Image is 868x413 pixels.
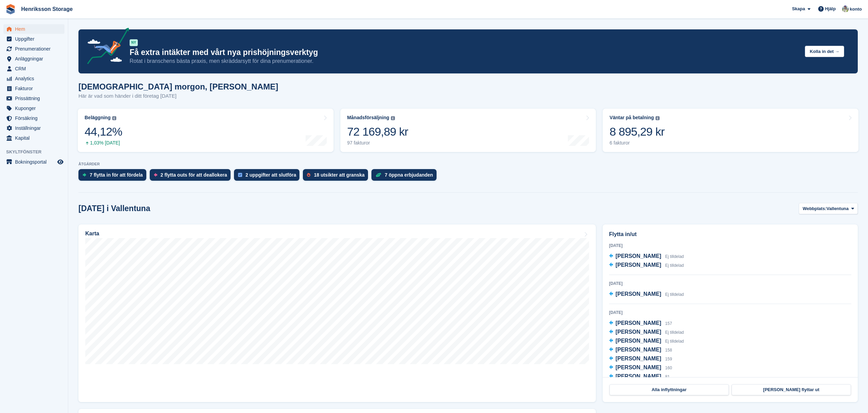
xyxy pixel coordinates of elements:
a: [PERSON_NAME] Ej tilldelad [609,328,684,337]
a: menu [3,74,64,83]
h2: [DATE] i Vallentuna [78,204,150,213]
a: 18 utsikter att granska [303,169,371,184]
a: menu [3,24,64,34]
button: Webbplats: Vallentuna [799,203,858,214]
a: Väntar på betalning 8 895,29 kr 6 fakturor [603,109,858,152]
img: icon-info-grey-7440780725fd019a000dd9b08b2336e03edf1995a4989e88bcd33f0948082b44.svg [656,116,660,120]
img: move_outs_to_deallocate_icon-f764333ba52eb49d3ac5e1228854f67142a1ed5810a6f6cc68b1a99e826820c5.svg [154,173,157,177]
p: Här är vad som händer i ditt företag [DATE] [78,92,278,100]
img: stora-icon-8386f47178a22dfd0bd8f6a31ec36ba5ce8667c1dd55bd0f319d3a0aa187defe.svg [5,4,16,14]
span: Skyltfönster [6,149,68,155]
span: Ej tilldelad [665,254,684,259]
a: Förhandsgranska butik [56,158,64,166]
span: CRM [15,64,56,73]
a: [PERSON_NAME] flyttar ut [732,384,851,395]
img: move_ins_to_allocate_icon-fdf77a2bb77ea45bf5b3d319d69a93e2d87916cf1d5bf7949dd705db3b84f3ca.svg [83,173,86,177]
a: 2 flytta outs för att deallokera [150,169,234,184]
span: [PERSON_NAME] [616,262,661,268]
span: Ej tilldelad [665,330,684,335]
a: 7 öppna erbjudanden [371,169,440,184]
span: [PERSON_NAME] [616,329,661,335]
a: menu [3,113,64,123]
span: Prissättning [15,94,56,103]
img: price-adjustments-announcement-icon-8257ccfd72463d97f412b2fc003d46551f7dbcb40ab6d574587a9cd5c0d94... [82,28,129,67]
span: [PERSON_NAME] [616,356,661,361]
div: 72 169,89 kr [347,125,408,139]
span: Fakturor [15,84,56,93]
div: 7 flytta in för att fördela [90,172,143,178]
a: menu [3,64,64,73]
span: Bokningsportal [15,157,56,167]
div: Beläggning [85,115,111,121]
a: [PERSON_NAME] 157 [609,319,672,328]
a: [PERSON_NAME] 159 [609,355,672,363]
a: meny [3,157,64,167]
span: Anläggningar [15,54,56,64]
a: Karta [78,224,596,402]
div: [DATE] [609,280,851,287]
a: Månadsförsäljning 72 169,89 kr 97 fakturor [340,109,596,152]
span: Hem [15,24,56,34]
a: [PERSON_NAME] Ej tilldelad [609,290,684,299]
div: 2 uppgifter att slutföra [246,172,296,178]
span: Ej tilldelad [665,339,684,344]
span: 159 [665,357,672,361]
span: [PERSON_NAME] [616,338,661,344]
div: 7 öppna erbjudanden [385,172,433,178]
a: [PERSON_NAME] Ej tilldelad [609,337,684,346]
span: Ej tilldelad [665,263,684,268]
span: [PERSON_NAME] [616,364,661,370]
a: [PERSON_NAME] 81 [609,372,670,381]
span: Webbplats: [803,205,826,212]
img: task-75834270c22a3079a89374b754ae025e5fb1db73e45f91037f5363f120a921f8.svg [238,173,242,177]
span: [PERSON_NAME] [616,291,661,297]
span: Uppgifter [15,34,56,44]
a: [PERSON_NAME] Ej tilldelad [609,261,684,270]
div: 6 fakturor [609,140,664,146]
span: 81 [665,374,670,379]
div: 97 fakturor [347,140,408,146]
img: deal-1b604bf984904fb50ccaf53a9ad4b4a5d6e5aea283cecdc64d6e3604feb123c2.svg [376,173,381,177]
a: [PERSON_NAME] Ej tilldelad [609,252,684,261]
h2: Karta [85,231,99,237]
a: menu [3,123,64,133]
span: 160 [665,366,672,370]
div: 2 flytta outs för att deallokera [161,172,227,178]
span: 157 [665,321,672,326]
span: Kuponger [15,104,56,113]
div: [DATE] [609,243,851,249]
a: menu [3,44,64,54]
span: Vallentuna [826,205,849,212]
span: [PERSON_NAME] [616,320,661,326]
a: Alla inflyttningar [609,384,729,395]
button: Kolla in det → [805,46,844,57]
div: 44,12% [85,125,122,139]
h2: Flytta in/ut [609,230,851,238]
a: menu [3,54,64,64]
img: icon-info-grey-7440780725fd019a000dd9b08b2336e03edf1995a4989e88bcd33f0948082b44.svg [112,116,116,120]
span: [PERSON_NAME] [616,253,661,259]
div: 8 895,29 kr [609,125,664,139]
p: Få extra intäkter med vårt nya prishöjningsverktyg [130,47,799,57]
p: ÅTGÄRDER [78,162,858,166]
a: menu [3,34,64,44]
div: [DATE] [609,309,851,316]
a: [PERSON_NAME] 160 [609,363,672,372]
img: Daniel Axberg [842,5,849,12]
p: Rotat i branschens bästa praxis, men skräddarsytt för dina prenumerationer. [130,57,799,65]
span: Prenumerationer [15,44,56,54]
div: Månadsförsäljning [347,115,389,121]
a: [PERSON_NAME] 158 [609,346,672,355]
img: prospect-51fa495bee0391a8d652442698ab0144808aea92771e9ea1ae160a38d050c398.svg [307,173,310,177]
div: NY [130,39,138,46]
div: 1,03% [DATE] [85,140,122,146]
div: 18 utsikter att granska [314,172,365,178]
span: 158 [665,348,672,353]
a: menu [3,84,64,93]
span: konto [850,6,862,13]
a: 7 flytta in för att fördela [78,169,150,184]
span: Analytics [15,74,56,83]
div: Väntar på betalning [609,115,654,121]
span: Ej tilldelad [665,292,684,297]
span: Skapa [792,5,805,12]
